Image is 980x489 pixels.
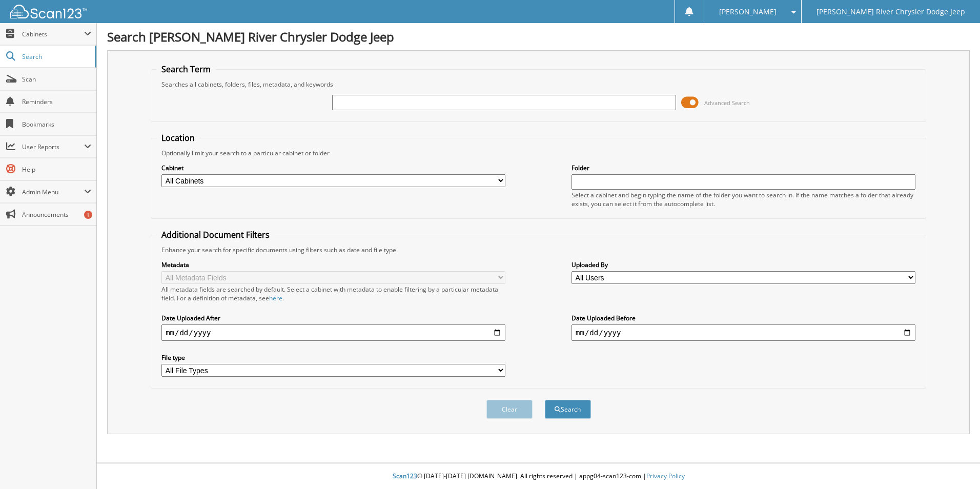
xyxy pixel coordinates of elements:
[571,324,915,341] input: end
[571,260,915,269] label: Uploaded By
[156,229,275,240] legend: Additional Document Filters
[269,294,282,302] a: here
[22,142,84,151] span: User Reports
[22,75,91,84] span: Scan
[22,188,84,196] span: Admin Menu
[161,260,505,269] label: Metadata
[22,165,91,174] span: Help
[156,246,921,254] div: Enhance your search for specific documents using filters such as date and file type.
[393,472,417,480] span: Scan123
[161,324,505,341] input: start
[156,80,921,89] div: Searches all cabinets, folders, files, metadata, and keywords
[161,314,505,322] label: Date Uploaded After
[22,210,91,219] span: Announcements
[107,28,970,45] h1: Search [PERSON_NAME] River Chrysler Dodge Jeep
[10,5,87,18] img: scan123-logo-white.svg
[816,9,965,15] span: [PERSON_NAME] River Chrysler Dodge Jeep
[545,400,591,419] button: Search
[22,30,84,38] span: Cabinets
[156,132,200,144] legend: Location
[571,314,915,322] label: Date Uploaded Before
[571,164,915,172] label: Folder
[22,97,91,106] span: Reminders
[84,211,92,219] div: 1
[161,285,505,302] div: All metadata fields are searched by default. Select a cabinet with metadata to enable filtering b...
[571,191,915,208] div: Select a cabinet and begin typing the name of the folder you want to search in. If the name match...
[719,9,777,15] span: [PERSON_NAME]
[22,120,91,129] span: Bookmarks
[161,164,505,172] label: Cabinet
[22,52,90,61] span: Search
[704,99,750,107] span: Advanced Search
[97,464,980,489] div: © [DATE]-[DATE] [DOMAIN_NAME]. All rights reserved | appg04-scan123-com |
[156,64,216,75] legend: Search Term
[486,400,533,419] button: Clear
[156,149,921,157] div: Optionally limit your search to a particular cabinet or folder
[646,472,685,480] a: Privacy Policy
[161,353,505,362] label: File type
